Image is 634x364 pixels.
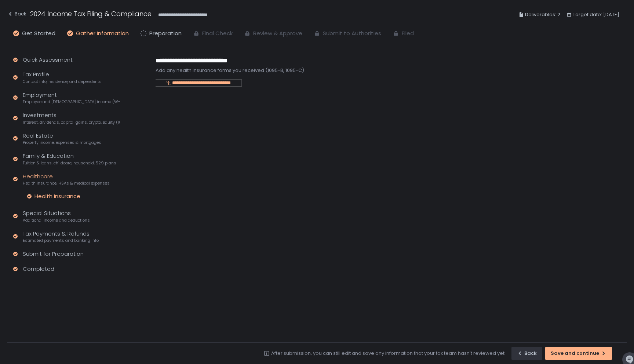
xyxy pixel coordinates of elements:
[23,91,120,105] div: Employment
[23,120,120,125] span: Interest, dividends, capital gains, crypto, equity (1099s, K-1s)
[23,181,110,186] span: Health insurance, HSAs & medical expenses
[23,140,101,145] span: Property income, expenses & mortgages
[517,350,537,357] div: Back
[34,193,80,200] div: Health Insurance
[23,230,99,244] div: Tax Payments & Refunds
[511,347,542,360] button: Back
[23,99,120,105] span: Employee and [DEMOGRAPHIC_DATA] income (W-2s)
[23,265,54,273] div: Completed
[323,29,381,38] span: Submit to Authorities
[30,9,152,19] h1: 2024 Income Tax Filing & Compliance
[271,350,506,357] div: After submission, you can still edit and save any information that your tax team hasn't reviewed ...
[22,29,55,38] span: Get Started
[23,56,73,64] div: Quick Assessment
[23,218,90,223] span: Additional income and deductions
[23,111,120,125] div: Investments
[402,29,414,38] span: Filed
[76,29,129,38] span: Gather Information
[545,347,612,360] button: Save and continue
[23,238,99,243] span: Estimated payments and banking info
[551,350,606,357] div: Save and continue
[23,172,110,186] div: Healthcare
[23,209,90,223] div: Special Situations
[149,29,182,38] span: Preparation
[253,29,302,38] span: Review & Approve
[23,132,101,146] div: Real Estate
[23,70,102,84] div: Tax Profile
[23,250,84,258] div: Submit for Preparation
[23,152,116,166] div: Family & Education
[23,79,102,84] span: Contact info, residence, and dependents
[7,10,26,18] div: Back
[525,10,560,19] span: Deliverables: 2
[23,160,116,166] span: Tuition & loans, childcare, household, 529 plans
[573,10,619,19] span: Target date: [DATE]
[202,29,233,38] span: Final Check
[7,9,26,21] button: Back
[156,67,508,74] div: Add any health insurance forms you received (1095-B, 1095-C)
